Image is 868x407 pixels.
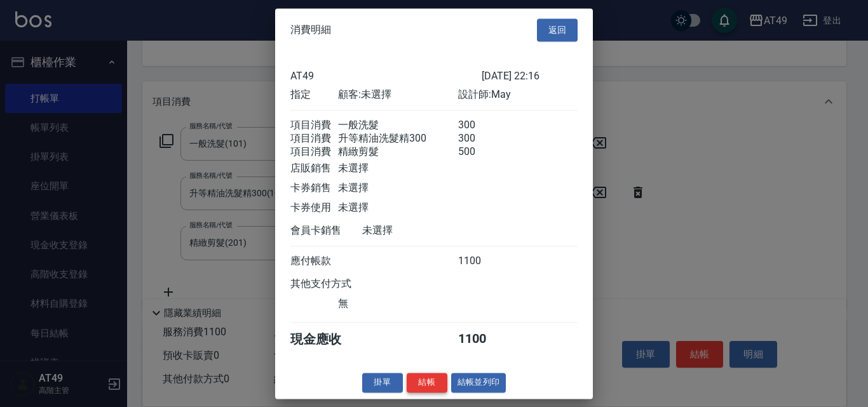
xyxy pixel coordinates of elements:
div: 會員卡銷售 [290,224,362,237]
div: 1100 [458,331,506,348]
button: 掛單 [362,373,403,392]
span: 消費明細 [290,23,331,36]
div: 應付帳款 [290,255,338,268]
div: 店販銷售 [290,162,338,175]
div: 升等精油洗髮精300 [338,132,458,145]
div: 未選擇 [338,182,458,195]
div: 項目消費 [290,119,338,132]
div: 無 [338,297,458,310]
div: 現金應收 [290,331,362,348]
div: 300 [458,132,506,145]
div: 卡券銷售 [290,182,338,195]
div: 1100 [458,255,506,268]
div: 項目消費 [290,132,338,145]
div: 顧客: 未選擇 [338,88,458,102]
div: 未選擇 [338,201,458,215]
div: 一般洗髮 [338,119,458,132]
div: 未選擇 [338,162,458,175]
div: 未選擇 [362,224,482,237]
button: 結帳 [407,373,447,392]
button: 結帳並列印 [451,373,506,392]
div: [DATE] 22:16 [482,70,578,82]
div: 精緻剪髮 [338,145,458,159]
button: 返回 [537,18,578,42]
div: 指定 [290,88,338,102]
div: 設計師: May [458,88,578,102]
div: 500 [458,145,506,159]
div: 300 [458,119,506,132]
div: 卡券使用 [290,201,338,215]
div: AT49 [290,70,482,82]
div: 項目消費 [290,145,338,159]
div: 其他支付方式 [290,277,386,291]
